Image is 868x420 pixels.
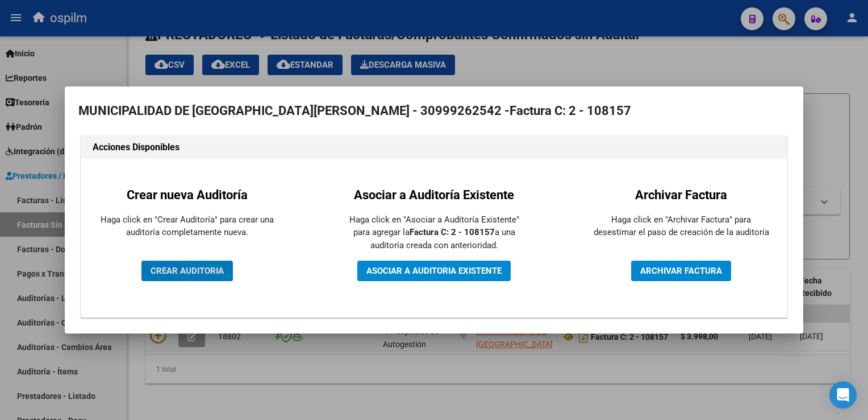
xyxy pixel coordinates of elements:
p: Haga click en "Archivar Factura" para desestimar el paso de creación de la auditoría [593,213,769,239]
p: Haga click en "Asociar a Auditoría Existente" para agregar la a una auditoría creada con anterior... [346,213,522,252]
button: CREAR AUDITORIA [141,261,233,281]
h2: MUNICIPALIDAD DE [GEOGRAPHIC_DATA][PERSON_NAME] - 30999262542 - [78,100,790,122]
h2: Archivar Factura [593,186,769,204]
h1: Acciones Disponibles [93,141,775,154]
strong: Factura C: 2 - 108157 [410,227,495,237]
span: ARCHIVAR FACTURA [640,266,722,276]
strong: Factura C: 2 - 108157 [510,104,631,118]
span: ASOCIAR A AUDITORIA EXISTENTE [366,266,502,276]
p: Haga click en "Crear Auditoría" para crear una auditoría completamente nueva. [99,213,275,239]
h2: Asociar a Auditoría Existente [346,186,522,204]
button: ASOCIAR A AUDITORIA EXISTENTE [357,261,511,281]
button: ARCHIVAR FACTURA [631,261,731,281]
h2: Crear nueva Auditoría [99,186,275,204]
span: CREAR AUDITORIA [151,266,224,276]
div: Open Intercom Messenger [829,381,857,409]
